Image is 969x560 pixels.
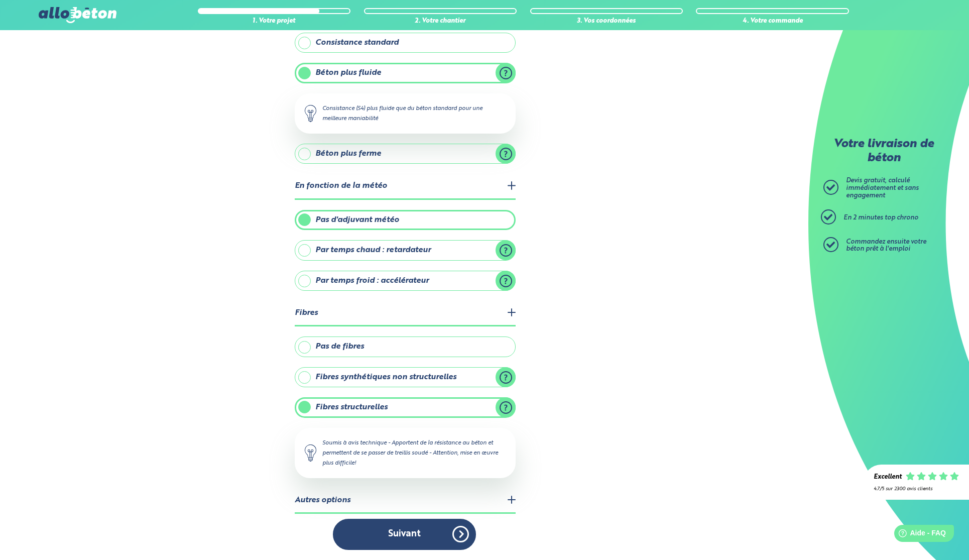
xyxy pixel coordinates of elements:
[39,7,116,23] img: allobéton
[295,428,516,478] div: Soumis à avis technique - Apportent de la résistance au béton et permettent de se passer de treil...
[198,18,350,25] div: 1. Votre projet
[295,63,516,83] label: Béton plus fluide
[696,18,849,25] div: 4. Votre commande
[295,397,516,417] label: Fibres structurelles
[295,210,516,230] label: Pas d'adjuvant météo
[295,174,516,199] legend: En fonction de la météo
[295,271,516,291] label: Par temps froid : accélérateur
[530,18,683,25] div: 3. Vos coordonnées
[295,144,516,164] label: Béton plus ferme
[364,18,517,25] div: 2. Votre chantier
[295,367,516,387] label: Fibres synthétiques non structurelles
[295,337,516,357] label: Pas de fibres
[295,488,516,514] legend: Autres options
[295,301,516,326] legend: Fibres
[880,521,958,549] iframe: Help widget launcher
[333,519,476,549] button: Suivant
[295,33,516,53] label: Consistance standard
[295,240,516,260] label: Par temps chaud : retardateur
[295,93,516,134] div: Consistance (S4) plus fluide que du béton standard pour une meilleure maniabilité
